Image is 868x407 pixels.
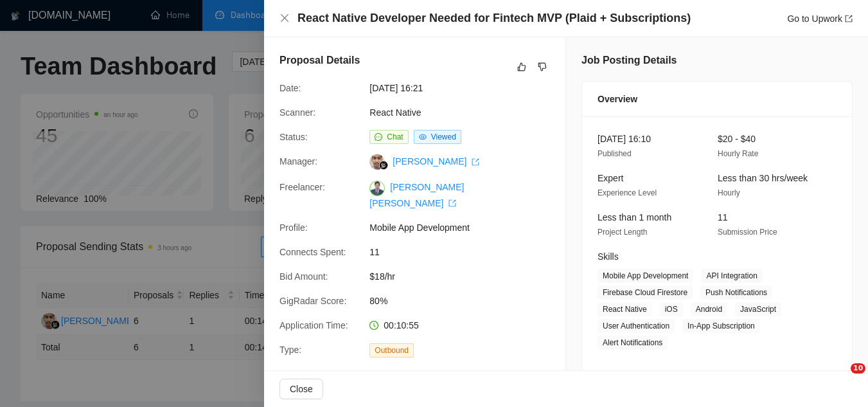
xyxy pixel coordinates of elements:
[369,245,562,259] span: 11
[279,13,290,24] button: Close
[517,62,526,72] span: like
[598,212,671,222] span: Less than 1 month
[369,343,414,357] span: Outbound
[598,188,657,197] span: Experience Level
[824,363,855,394] iframe: Intercom live chat
[279,156,317,167] span: Manager:
[279,83,301,93] span: Date:
[279,132,308,142] span: Status:
[718,188,740,197] span: Hourly
[598,302,652,316] span: React Native
[279,379,323,399] button: Close
[279,296,346,306] span: GigRadar Score:
[387,132,403,141] span: Chat
[598,285,693,300] span: Firebase Cloud Firestore
[448,199,456,207] span: export
[718,228,777,237] span: Submission Price
[598,228,647,237] span: Project Length
[279,13,290,23] span: close
[369,269,562,284] span: $18/hr
[279,222,308,233] span: Profile:
[369,107,421,118] a: React Native
[700,285,772,300] span: Push Notifications
[279,182,325,192] span: Freelancer:
[290,382,313,396] span: Close
[581,53,677,68] h5: Job Posting Details
[598,134,651,144] span: [DATE] 16:10
[701,269,762,283] span: API Integration
[598,251,619,262] span: Skills
[598,92,637,106] span: Overview
[279,53,360,68] h5: Proposal Details
[660,302,683,316] span: iOS
[718,134,756,144] span: $20 - $40
[431,132,456,141] span: Viewed
[538,62,547,72] span: dislike
[598,173,623,183] span: Expert
[718,173,808,183] span: Less than 30 hrs/week
[279,345,301,355] span: Type:
[718,212,728,222] span: 11
[369,182,464,208] a: [PERSON_NAME] [PERSON_NAME] export
[535,59,550,75] button: dislike
[845,15,853,23] span: export
[369,221,562,235] span: Mobile App Development
[279,271,328,282] span: Bid Amount:
[472,158,479,166] span: export
[718,149,758,158] span: Hourly Rate
[384,320,419,330] span: 00:10:55
[598,269,693,283] span: Mobile App Development
[297,10,691,26] h4: React Native Developer Needed for Fintech MVP (Plaid + Subscriptions)
[598,336,668,350] span: Alert Notifications
[279,247,346,257] span: Connects Spent:
[735,302,781,316] span: JavaScript
[419,133,427,141] span: eye
[369,181,385,196] img: c1RPiVo6mRFR6BN7zoJI2yUK906y9LnLzoARGoO75PPeKwuOSWmoT69oZKPhhgZsWc
[279,107,315,118] span: Scanner:
[369,321,378,330] span: clock-circle
[682,319,760,333] span: In-App Subscription
[691,302,727,316] span: Android
[514,59,529,75] button: like
[787,14,853,24] a: Go to Upworkexport
[393,156,479,167] a: [PERSON_NAME] export
[279,320,348,330] span: Application Time:
[369,81,562,95] span: [DATE] 16:21
[598,319,675,333] span: User Authentication
[851,363,865,374] span: 10
[379,161,388,170] img: gigradar-bm.png
[369,294,562,308] span: 80%
[598,149,632,158] span: Published
[375,133,382,141] span: message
